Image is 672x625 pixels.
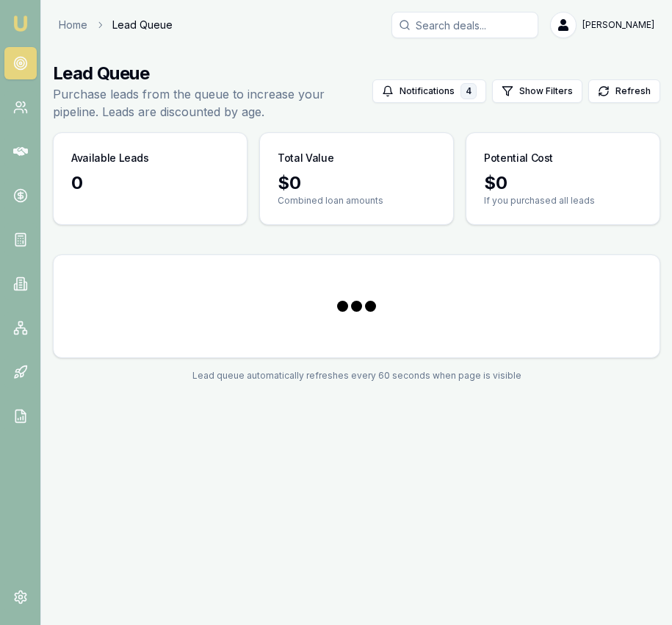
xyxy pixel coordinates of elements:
button: Notifications4 [372,79,486,103]
div: $ 0 [278,171,436,195]
nav: breadcrumb [59,18,173,32]
input: Search deals [391,12,538,38]
p: If you purchased all leads [484,195,642,207]
button: Show Filters [492,79,582,103]
p: Purchase leads from the queue to increase your pipeline. Leads are discounted by age. [53,85,372,121]
h1: Lead Queue [53,62,372,85]
span: [PERSON_NAME] [582,19,654,31]
h3: Available Leads [71,151,149,165]
div: 4 [460,83,477,99]
h3: Potential Cost [484,151,553,165]
div: Lead queue automatically refreshes every 60 seconds when page is visible [53,370,660,382]
p: Combined loan amounts [278,195,436,207]
h3: Total Value [278,151,333,165]
span: Lead Queue [112,18,173,32]
div: $ 0 [484,171,642,195]
img: emu-icon-u.png [12,15,29,32]
button: Refresh [588,79,660,103]
div: 0 [71,171,229,195]
a: Home [59,18,87,32]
